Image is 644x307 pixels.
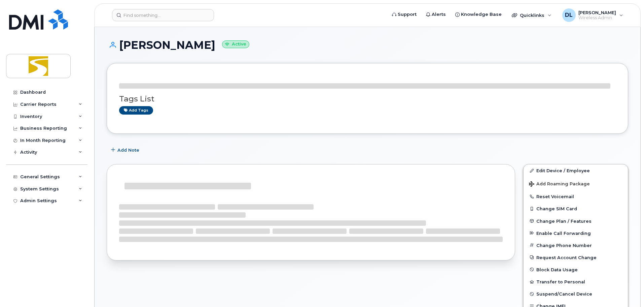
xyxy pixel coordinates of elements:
a: Edit Device / Employee [524,164,628,177]
button: Add Roaming Package [524,177,628,190]
button: Enable Call Forwarding [524,227,628,239]
button: Block Data Usage [524,264,628,276]
span: Add Roaming Package [529,181,590,188]
a: Add tags [119,106,153,115]
button: Change Phone Number [524,239,628,251]
span: Suspend/Cancel Device [536,291,592,297]
button: Change Plan / Features [524,215,628,227]
button: Change SIM Card [524,203,628,215]
span: Enable Call Forwarding [536,231,591,236]
span: Change Plan / Features [536,218,592,223]
h3: Tags List [119,95,616,103]
small: Active [222,40,249,48]
button: Transfer to Personal [524,276,628,288]
button: Reset Voicemail [524,190,628,203]
span: Add Note [117,147,139,153]
button: Suspend/Cancel Device [524,288,628,300]
button: Request Account Change [524,251,628,264]
h1: [PERSON_NAME] [107,39,628,51]
button: Add Note [107,144,145,156]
